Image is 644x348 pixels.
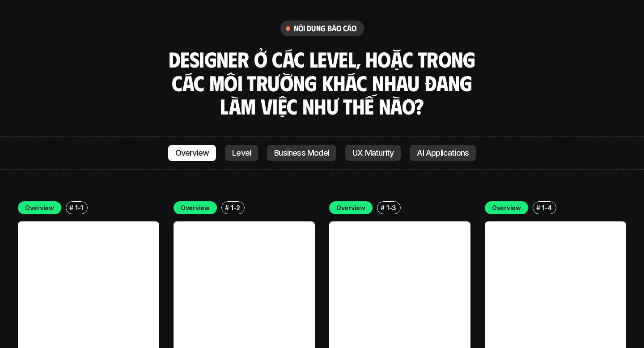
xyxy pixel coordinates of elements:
[386,203,396,212] p: 1-3
[232,149,251,157] p: Level
[225,204,229,211] h6: #
[267,145,336,161] a: Business Model
[225,145,258,161] a: Level
[336,203,365,212] p: Overview
[542,203,552,212] p: 1-4
[175,149,209,157] p: Overview
[69,204,73,211] h6: #
[165,47,479,118] h3: Designer ở các level, hoặc trong các môi trường khác nhau đang làm việc như thế nào?
[417,149,469,157] p: AI Applications
[231,203,240,212] p: 1-2
[181,203,210,212] p: Overview
[536,204,540,211] h6: #
[381,204,385,211] h6: #
[345,145,401,161] a: UX Maturity
[492,203,521,212] p: Overview
[274,149,329,157] p: Business Model
[25,203,54,212] p: Overview
[352,149,394,157] p: UX Maturity
[75,203,83,212] p: 1-1
[410,145,476,161] a: AI Applications
[168,145,216,161] a: Overview
[294,23,357,34] h6: nội dung báo cáo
